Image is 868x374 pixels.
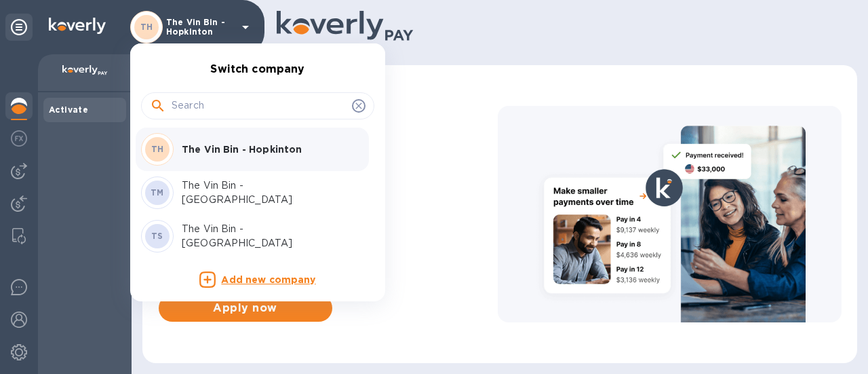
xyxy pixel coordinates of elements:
[151,187,164,198] b: TM
[151,144,164,154] b: TH
[172,96,347,116] input: Search
[182,222,353,250] p: The Vin Bin - [GEOGRAPHIC_DATA]
[221,273,315,288] p: Add new company
[151,231,163,241] b: TS
[182,143,353,156] p: The Vin Bin - Hopkinton
[182,179,353,207] p: The Vin Bin - [GEOGRAPHIC_DATA]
